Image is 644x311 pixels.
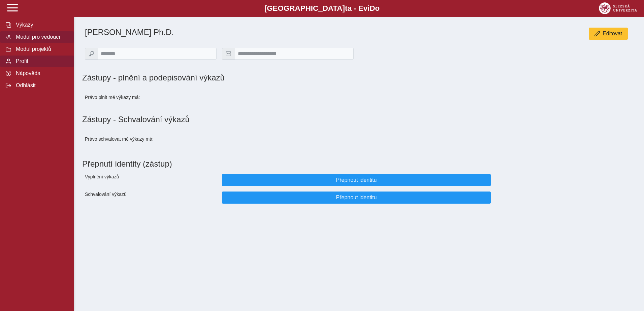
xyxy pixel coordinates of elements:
div: Právo schvalovat mé výkazy má: [82,130,219,148]
span: Modul pro vedoucí [14,34,68,40]
div: Schvalování výkazů [82,189,219,206]
span: D [369,4,375,12]
h1: Zástupy - Schvalování výkazů [82,115,636,124]
div: Vyplnění výkazů [82,171,219,189]
button: Přepnout identitu [222,174,491,186]
span: Odhlásit [14,82,68,89]
span: Profil [14,58,68,64]
h1: Zástupy - plnění a podepisování výkazů [82,73,445,82]
span: Modul projektů [14,46,68,52]
span: Přepnout identitu [228,177,485,183]
h1: [PERSON_NAME] Ph.D. [85,28,445,37]
span: o [375,4,380,12]
b: [GEOGRAPHIC_DATA] a - Evi [20,4,624,13]
button: Editovat [589,28,628,40]
button: Přepnout identitu [222,192,491,204]
span: Výkazy [14,22,68,28]
span: Přepnout identitu [228,195,485,201]
img: logo_web_su.png [599,2,637,14]
span: Editovat [603,31,622,37]
span: t [345,4,347,12]
h1: Přepnutí identity (zástup) [82,157,631,171]
div: Právo plnit mé výkazy má: [82,88,219,107]
span: Nápověda [14,70,68,76]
